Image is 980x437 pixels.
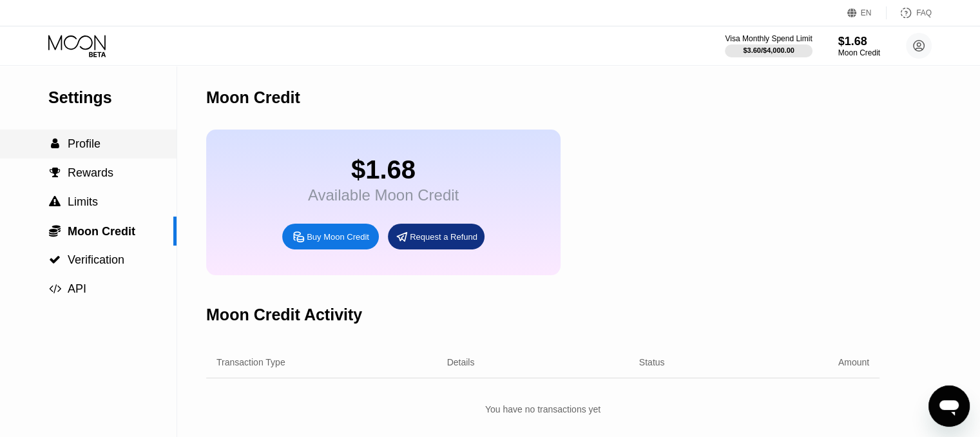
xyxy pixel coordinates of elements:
[68,166,113,179] span: Rewards
[307,231,369,242] div: Buy Moon Credit
[447,357,475,367] div: Details
[48,167,61,179] div: 
[916,8,932,17] div: FAQ
[216,357,285,367] div: Transaction Type
[49,283,61,295] span: 
[887,6,932,19] div: FAQ
[49,196,61,208] span: 
[725,34,812,57] div: Visa Monthly Spend Limit$3.60/$4,000.00
[51,138,59,150] span: 
[308,186,459,204] div: Available Moon Credit
[48,196,61,208] div: 
[68,282,86,295] span: API
[743,46,794,54] div: $3.60 / $4,000.00
[48,138,61,150] div: 
[838,357,869,367] div: Amount
[282,224,379,249] div: Buy Moon Credit
[861,8,872,17] div: EN
[838,48,880,57] div: Moon Credit
[838,35,880,48] div: $1.68
[68,253,124,266] span: Verification
[725,34,812,43] div: Visa Monthly Spend Limit
[928,385,970,427] iframe: Button to launch messaging window
[206,398,879,421] div: You have no transactions yet
[68,225,135,238] span: Moon Credit
[410,231,477,242] div: Request a Refund
[847,6,887,19] div: EN
[838,35,880,57] div: $1.68Moon Credit
[48,254,61,266] div: 
[48,88,177,107] div: Settings
[388,224,485,249] div: Request a Refund
[68,195,98,208] span: Limits
[206,306,362,324] div: Moon Credit Activity
[49,254,61,266] span: 
[308,155,459,184] div: $1.68
[639,357,665,367] div: Status
[206,88,300,107] div: Moon Credit
[49,224,61,237] span: 
[50,167,61,179] span: 
[68,137,101,150] span: Profile
[48,224,61,237] div: 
